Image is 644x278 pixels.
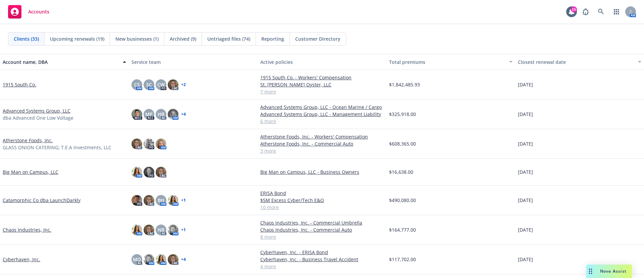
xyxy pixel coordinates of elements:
[518,197,533,204] span: [DATE]
[5,2,52,21] a: Accounts
[518,226,533,233] span: [DATE]
[260,168,384,175] a: Big Man on Campus, LLC - Business Owners
[133,256,141,263] span: MQ
[261,35,284,42] span: Reporting
[144,225,154,235] img: photo
[181,257,186,262] a: + 4
[586,265,595,278] div: Drag to move
[131,109,142,120] img: photo
[518,111,533,118] span: [DATE]
[260,104,384,111] a: Advanced Systems Group, LLC - Ocean Marine / Cargo
[260,147,384,154] a: 3 more
[144,195,154,206] img: photo
[131,225,142,235] img: photo
[260,74,384,81] a: 1915 South Co. - Workers' Compensation
[3,137,53,144] a: Atherstone Foods, Inc.
[156,167,166,177] img: photo
[181,198,186,202] a: + 1
[260,111,384,118] a: Advanced Systems Group, LLC - Management Liability
[518,81,533,88] span: [DATE]
[386,54,515,70] button: Total premiums
[600,268,627,274] span: Nova Assist
[207,35,250,42] span: Untriaged files (74)
[131,167,142,177] img: photo
[260,263,384,270] a: 4 more
[260,133,384,140] a: Atherstone Foods, Inc. - Workers' Compensation
[3,144,111,151] span: GLASS ONION CATERING; T.E.A Investments, LLC
[389,256,416,263] span: $117,702.00
[610,5,623,18] a: Switch app
[260,233,384,240] a: 8 more
[579,5,592,18] a: Report a Bug
[156,254,166,265] img: photo
[144,138,154,149] img: photo
[518,168,533,175] span: [DATE]
[168,195,178,206] img: photo
[389,58,505,66] div: Total premiums
[260,219,384,226] a: Chaos Industries, Inc. - Commercial Umbrella
[260,226,384,233] a: Chaos Industries, Inc. - Commercial Auto
[260,140,384,147] a: Atherstone Foods, Inc. - Commercial Auto
[3,197,80,204] a: Catamorphic Co dba LaunchDarkly
[131,58,255,66] div: Service team
[157,81,165,88] span: CW
[28,9,49,14] span: Accounts
[389,81,420,88] span: $1,842,485.93
[144,254,154,265] img: photo
[134,81,140,88] span: CS
[389,197,416,204] span: $490,080.00
[50,35,104,42] span: Upcoming renewals (19)
[260,81,384,88] a: St. [PERSON_NAME] Oyster, LLC
[181,83,186,87] a: + 2
[156,138,166,149] img: photo
[131,138,142,149] img: photo
[131,195,142,206] img: photo
[295,35,340,42] span: Customer Directory
[518,140,533,147] span: [DATE]
[260,249,384,256] a: Cyberhaven, Inc. - ERISA Bond
[3,107,70,114] a: Advanced Systems Group, LLC
[258,54,386,70] button: Active policies
[158,226,164,233] span: NB
[14,35,39,42] span: Clients (33)
[168,79,178,90] img: photo
[260,190,384,197] a: ERISA Bond
[260,197,384,204] a: $5M Excess Cyber/Tech E&O
[144,167,154,177] img: photo
[260,204,384,211] a: 10 more
[594,5,608,18] a: Search
[158,111,164,118] span: HB
[3,58,119,66] div: Account name, DBA
[586,265,632,278] button: Nova Assist
[3,168,58,175] a: Big Man on Campus, LLC
[168,254,178,265] img: photo
[260,256,384,263] a: Cyberhaven, Inc. - Business Travel Accident
[168,225,178,235] img: photo
[571,6,577,12] div: 15
[168,109,178,120] img: photo
[181,112,186,116] a: + 4
[518,256,533,263] span: [DATE]
[129,54,258,70] button: Service team
[389,168,413,175] span: $16,638.00
[260,118,384,125] a: 6 more
[3,226,51,233] a: Chaos Industries, Inc.
[145,111,153,118] span: MP
[3,81,36,88] a: 1915 South Co.
[518,58,634,66] div: Closest renewal date
[115,35,159,42] span: New businesses (1)
[515,54,644,70] button: Closest renewal date
[181,228,186,232] a: + 1
[260,58,384,66] div: Active policies
[260,88,384,95] a: 7 more
[3,114,73,121] span: dba Advanced One Low Voltage
[389,226,416,233] span: $164,777.00
[389,111,416,118] span: $325,918.00
[158,197,164,204] span: BH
